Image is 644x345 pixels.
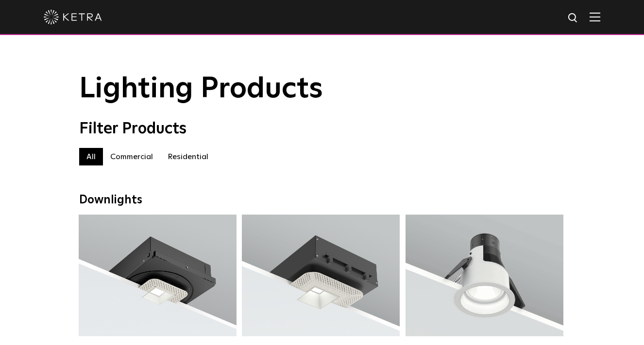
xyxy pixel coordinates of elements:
[160,148,216,165] label: Residential
[79,193,565,207] div: Downlights
[79,148,103,165] label: All
[44,10,102,24] img: ketra-logo-2019-white
[590,12,600,21] img: Hamburger%20Nav.svg
[79,74,323,104] span: Lighting Products
[79,120,565,138] div: Filter Products
[103,148,160,165] label: Commercial
[567,12,579,24] img: search icon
